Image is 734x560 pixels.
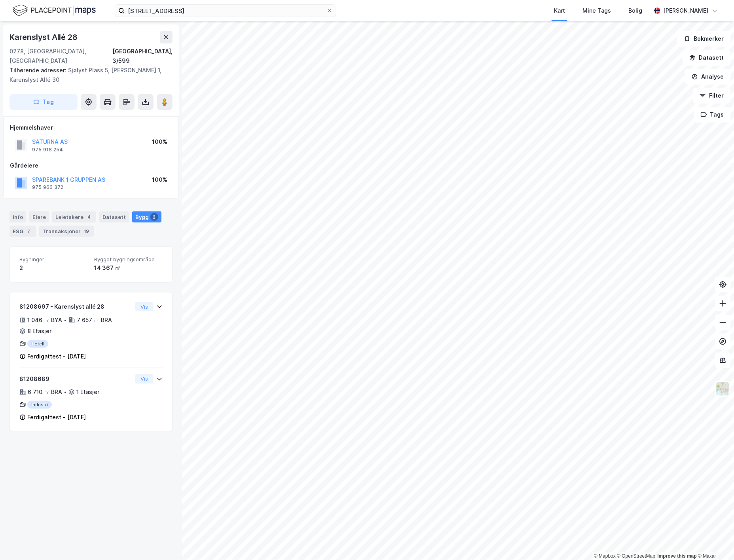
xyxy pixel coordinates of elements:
div: [GEOGRAPHIC_DATA], 3/599 [112,47,173,66]
a: Mapbox [594,553,616,559]
div: Kart [554,6,565,15]
div: 975 918 254 [32,147,63,153]
div: Karenslyst Allé 28 [9,31,79,43]
div: 0278, [GEOGRAPHIC_DATA], [GEOGRAPHIC_DATA] [9,47,112,66]
button: Filter [693,88,731,104]
div: Datasett [99,211,129,222]
div: 2 [19,263,88,273]
div: 975 966 372 [32,184,63,190]
div: 19 [82,227,91,235]
a: Improve this map [658,553,697,559]
div: Ferdigattest - [DATE] [27,413,86,422]
span: Bygninger [19,256,88,263]
div: 6 710 ㎡ BRA [28,387,62,397]
div: Kontrollprogram for chat [694,522,734,560]
img: logo.f888ab2527a4732fd821a326f86c7f29.svg [13,4,96,17]
button: Tag [9,94,78,110]
div: Transaksjoner [39,226,94,237]
div: 4 [85,213,93,221]
div: 8 Etasjer [27,326,51,336]
div: [PERSON_NAME] [664,6,709,15]
button: Tags [694,107,731,123]
div: Mine Tags [582,6,611,15]
div: Hjemmelshaver [10,123,172,132]
div: Bygg [132,211,161,222]
iframe: Chat Widget [694,522,734,560]
div: Eiere [29,211,49,222]
div: 1 046 ㎡ BYA [27,315,62,325]
button: Vis [135,374,153,384]
input: Søk på adresse, matrikkel, gårdeiere, leietakere eller personer [125,5,326,17]
button: Datasett [683,50,731,66]
div: ESG [9,226,36,237]
span: Tilhørende adresser: [9,67,68,74]
button: Analyse [685,69,731,85]
div: 100% [152,175,167,185]
div: • [64,317,67,323]
div: 1 Etasjer [76,387,99,397]
div: Info [9,211,26,222]
div: Gårdeiere [10,161,172,170]
div: • [64,389,67,395]
div: 100% [152,137,167,147]
img: Z [715,381,730,396]
div: 7 657 ㎡ BRA [77,315,112,325]
div: 2 [150,213,158,221]
div: Sjølyst Plass 5, [PERSON_NAME] 1, Karenslyst Allé 30 [9,66,166,85]
div: 14 367 ㎡ [94,263,163,273]
button: Bokmerker [677,31,731,47]
a: OpenStreetMap [617,553,656,559]
div: Ferdigattest - [DATE] [27,352,86,361]
div: 81208689 [19,374,132,384]
div: Leietakere [52,211,96,222]
div: 7 [25,227,33,235]
div: Bolig [628,6,642,15]
button: Vis [135,302,153,311]
span: Bygget bygningsområde [94,256,163,263]
div: 81208697 - Karenslyst allé 28 [19,302,132,311]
